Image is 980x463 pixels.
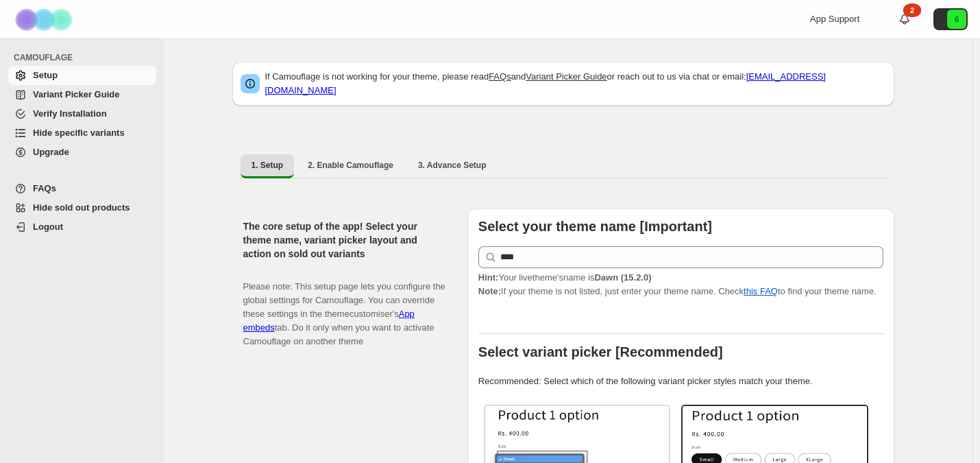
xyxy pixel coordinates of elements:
[33,147,69,157] span: Upgrade
[243,266,445,348] p: Please note: This setup page lets you configure the global settings for Camouflage. You can overr...
[33,222,63,232] span: Logout
[478,272,652,283] span: Your live theme's name is
[594,272,651,283] strong: Dawn (15.2.0)
[33,183,56,193] span: FAQs
[8,217,156,237] a: Logout
[252,160,284,171] span: 1. Setup
[33,89,119,99] span: Variant Picker Guide
[8,104,156,123] a: Verify Installation
[489,71,511,82] a: FAQs
[8,179,156,198] a: FAQs
[955,15,959,23] text: 6
[8,198,156,217] a: Hide sold out products
[526,71,607,82] a: Variant Picker Guide
[243,219,445,261] h2: The core setup of the app! Select your theme name, variant picker layout and action on sold out v...
[11,1,79,38] img: Camouflage
[33,70,58,80] span: Setup
[478,271,883,298] p: If your theme is not listed, just enter your theme name. Check to find your theme name.
[810,14,859,24] span: App Support
[478,272,499,283] strong: Hint:
[947,10,966,29] span: Avatar with initials 6
[265,70,886,97] p: If Camouflage is not working for your theme, please read and or reach out to us via chat or email:
[33,202,130,213] span: Hide sold out products
[903,3,921,17] div: 2
[8,85,156,104] a: Variant Picker Guide
[933,8,968,30] button: Avatar with initials 6
[8,143,156,162] a: Upgrade
[33,108,107,119] span: Verify Installation
[744,286,778,296] a: this FAQ
[308,160,393,171] span: 2. Enable Camouflage
[478,286,501,296] strong: Note:
[478,344,723,359] b: Select variant picker [Recommended]
[14,52,158,63] span: CAMOUFLAGE
[8,66,156,85] a: Setup
[418,160,487,171] span: 3. Advance Setup
[478,375,883,388] p: Recommended: Select which of the following variant picker styles match your theme.
[8,123,156,143] a: Hide specific variants
[478,219,712,234] b: Select your theme name [Important]
[898,12,911,26] a: 2
[33,128,125,138] span: Hide specific variants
